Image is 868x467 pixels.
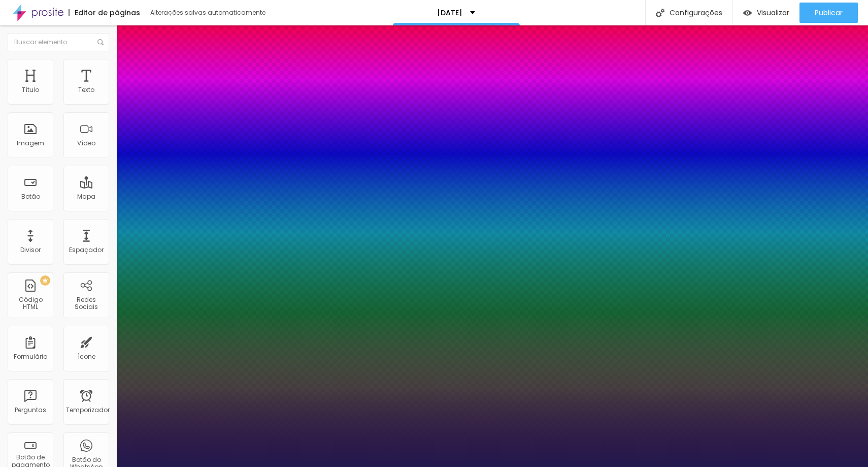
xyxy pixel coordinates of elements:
font: [DATE] [437,8,462,18]
font: Divisor [20,245,41,254]
img: Ícone [97,39,104,45]
font: Ícone [78,352,95,361]
font: Editor de páginas [75,8,140,18]
font: Formulário [14,352,47,361]
font: Publicar [815,8,843,18]
font: Espaçador [69,245,104,254]
font: Código HTML [19,295,43,311]
font: Visualizar [757,8,789,18]
font: Redes Sociais [75,295,98,311]
font: Vídeo [77,139,95,147]
button: Visualizar [733,3,799,23]
font: Temporizador [66,406,110,414]
font: Botão [21,192,40,201]
img: view-1.svg [743,9,752,17]
input: Buscar elemento [8,33,109,51]
font: Mapa [77,192,95,201]
img: Ícone [656,9,664,17]
font: Perguntas [15,406,46,414]
font: Título [22,85,39,94]
font: Texto [78,85,94,94]
button: Publicar [799,3,858,23]
font: Imagem [17,139,44,147]
font: Alterações salvas automaticamente [150,8,265,17]
font: Configurações [670,8,722,18]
